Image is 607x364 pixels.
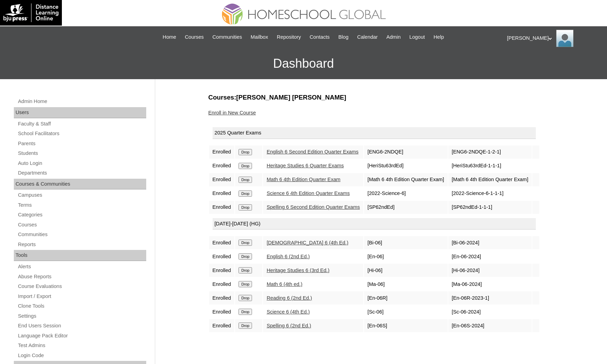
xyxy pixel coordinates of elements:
td: Enrolled [209,173,235,186]
td: Enrolled [209,291,235,305]
td: Enrolled [209,236,235,249]
a: Terms [17,201,146,209]
a: Faculty & Staff [17,120,146,128]
span: Contacts [310,33,330,41]
td: Enrolled [209,319,235,332]
a: Heritage Studies 6 Quarter Exams [267,163,344,168]
td: [HeriStu63rdEd] [364,159,448,172]
a: Admin Home [17,97,146,106]
td: [Ma-06-2024] [448,278,532,291]
a: Clone Tools [17,302,146,310]
a: Calendar [354,33,381,41]
input: Drop [239,309,252,315]
a: Contacts [306,33,333,41]
a: Auto Login [17,159,146,168]
a: Students [17,149,146,158]
input: Drop [239,267,252,273]
a: [DEMOGRAPHIC_DATA] 6 (4th Ed.) [267,240,348,245]
td: [ENG6-2NDQE-1-2-1] [448,146,532,159]
td: [En-06] [364,250,448,263]
input: Drop [239,177,252,183]
td: Enrolled [209,187,235,200]
img: Ariane Ebuen [556,30,573,47]
td: Enrolled [209,146,235,159]
span: Repository [277,33,301,41]
a: Science 6 (4th Ed.) [267,309,310,315]
td: [En-06R-2023-1] [448,291,532,305]
a: Test Admins [17,341,146,350]
a: Heritage Studies 6 (3rd Ed.) [267,268,329,273]
td: [Sc-06] [364,305,448,318]
a: English 6 Second Edition Quarter Exams [267,149,358,155]
td: [2022-Science-6-1-1-1] [448,187,532,200]
td: Enrolled [209,250,235,263]
td: Enrolled [209,305,235,318]
div: Courses & Communities [14,179,146,190]
div: Users [14,107,146,118]
a: Admin [383,33,404,41]
td: [En-06R] [364,291,448,305]
span: Blog [338,33,348,41]
a: Home [159,33,180,41]
a: Courses [17,221,146,229]
td: [Sc-06-2024] [448,305,532,318]
td: [SP62ndEd] [364,201,448,214]
a: Mailbox [247,33,272,41]
a: Reports [17,240,146,249]
a: Alerts [17,262,146,271]
h3: Dashboard [3,48,604,79]
span: Courses [185,33,204,41]
a: Campuses [17,191,146,199]
td: [En-06S-2024] [448,319,532,332]
input: Drop [239,323,252,329]
span: Mailbox [251,33,268,41]
a: Blog [335,33,352,41]
input: Drop [239,240,252,246]
a: End Users Session [17,321,146,330]
span: Calendar [357,33,377,41]
a: Communities [209,33,245,41]
a: Reading 6 (2nd Ed.) [267,295,312,301]
td: [SP62ndEd-1-1-1] [448,201,532,214]
input: Drop [239,149,252,155]
td: [En-06-2024] [448,250,532,263]
img: logo-white.png [3,3,58,22]
input: Drop [239,295,252,301]
a: Login Code [17,351,146,360]
a: Science 6 4th Edition Quarter Exams [267,190,349,196]
td: [Math 6 4th Edition Quarter Exam] [364,173,448,186]
span: Logout [409,33,425,41]
td: [Hi-06-2024] [448,264,532,277]
td: [En-06S] [364,319,448,332]
div: [PERSON_NAME] [507,30,600,47]
a: Import / Export [17,292,146,301]
input: Drop [239,281,252,287]
td: [Math 6 4th Edition Quarter Exam] [448,173,532,186]
a: Math 6 (4th ed.) [267,281,302,287]
input: Drop [239,190,252,197]
a: Math 6 4th Edition Quarter Exam [267,177,340,182]
input: Drop [239,253,252,260]
td: [HeriStu63rdEd-1-1-1] [448,159,532,172]
td: [Hi-06] [364,264,448,277]
td: [Bi-06-2024] [448,236,532,249]
span: Communities [212,33,242,41]
td: Enrolled [209,278,235,291]
div: [DATE]-[DATE] (HG) [213,218,536,230]
td: [Ma-06] [364,278,448,291]
td: [2022-Science-6] [364,187,448,200]
a: Repository [273,33,305,41]
input: Drop [239,163,252,169]
a: Settings [17,312,146,320]
span: Help [433,33,444,41]
td: Enrolled [209,264,235,277]
a: Enroll in New Course [208,110,256,115]
a: English 6 (2nd Ed.) [267,254,310,259]
a: Spelling 6 Second Edition Quarter Exams [267,204,360,210]
td: Enrolled [209,159,235,172]
td: [Bi-06] [364,236,448,249]
a: Parents [17,139,146,148]
a: Logout [406,33,428,41]
td: [ENG6-2NDQE] [364,146,448,159]
input: Drop [239,204,252,211]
